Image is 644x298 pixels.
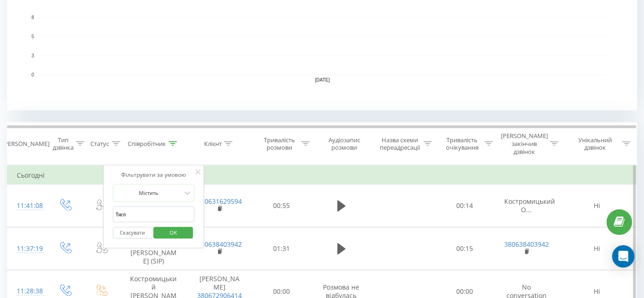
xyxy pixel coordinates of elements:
td: Ні [558,227,637,270]
td: 00:55 [251,185,312,228]
td: 01:31 [251,227,312,270]
span: OK [160,225,186,240]
div: Фільтрувати за умовою [113,170,195,180]
div: Клієнт [204,140,222,148]
span: Костромицький О... [504,197,555,214]
div: Тривалість розмови [260,136,299,152]
td: Сьогодні [7,166,637,185]
div: Назва схеми переадресації [379,136,421,152]
div: Унікальний дзвінок [570,136,620,152]
div: Open Intercom Messenger [612,245,635,268]
button: Скасувати [113,227,152,239]
a: 380638403942 [197,240,242,249]
text: 3 [31,53,34,58]
text: 8 [31,15,34,20]
td: 00:14 [434,185,495,228]
div: Аудіозапис розмови [321,136,369,152]
div: 11:41:08 [17,197,37,215]
a: 380638403942 [504,240,549,249]
text: 0 [31,72,34,77]
div: Статус [91,140,110,148]
div: Тривалість очікування [443,136,482,152]
div: Співробітник [128,140,166,148]
a: 380631629594 [197,197,242,206]
text: 5 [31,34,34,39]
input: Введіть значення [113,207,195,223]
td: Ні [558,185,637,228]
div: [PERSON_NAME] [2,140,49,148]
button: OK [154,227,193,239]
div: 11:37:19 [17,240,37,258]
div: [PERSON_NAME] закінчив дзвінок [501,132,548,156]
div: Тип дзвінка [53,136,74,152]
td: 00:15 [434,227,495,270]
text: [DATE] [315,78,330,83]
